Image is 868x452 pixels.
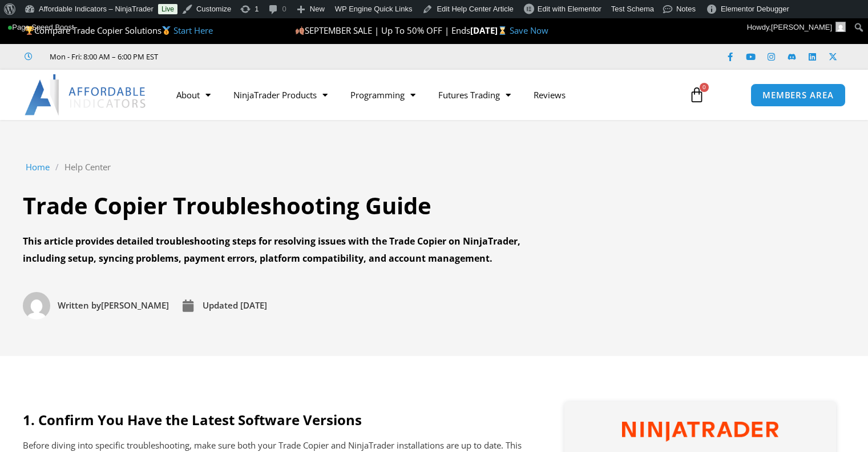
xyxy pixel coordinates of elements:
[55,159,59,175] span: /
[750,83,846,107] a: MEMBERS AREA
[26,159,50,175] a: Home
[55,298,169,314] span: [PERSON_NAME]
[64,159,111,175] a: Help Center
[339,82,427,108] a: Programming
[470,25,510,36] strong: [DATE]
[158,4,177,14] a: Live
[510,25,548,36] a: Save Now
[25,74,147,115] img: LogoAI | Affordable Indicators – NinjaTrader
[174,51,345,62] iframe: Customer reviews powered by Trustpilot
[672,78,722,111] a: 0
[23,233,548,267] div: This article provides detailed troubleshooting steps for resolving issues with the Trade Copier o...
[522,82,577,108] a: Reviews
[296,26,304,35] img: 🍂
[295,25,470,36] span: SEPTEMBER SALE | Up To 50% OFF | Ends
[165,82,677,108] nav: Menu
[23,190,548,222] h1: Trade Copier Troubleshooting Guide
[240,299,267,311] time: [DATE]
[162,26,171,35] img: 🥇
[762,91,834,99] span: MEMBERS AREA
[222,82,339,108] a: NinjaTrader Products
[771,23,832,31] span: [PERSON_NAME]
[25,25,213,36] span: Compare Trade Copier Solutions
[165,82,222,108] a: About
[173,25,213,36] a: Start Here
[622,422,778,442] img: NinjaTrader Wordmark color RGB | Affordable Indicators – NinjaTrader
[743,18,850,37] a: Howdy,
[498,26,507,35] img: ⌛
[58,299,101,311] span: Written by
[23,410,362,429] strong: 1. Confirm You Have the Latest Software Versions
[47,50,158,63] span: Mon - Fri: 8:00 AM – 6:00 PM EST
[203,299,238,311] span: Updated
[538,5,601,13] span: Edit with Elementor
[700,83,709,92] span: 0
[23,292,50,319] img: Picture of David Koehler
[427,82,522,108] a: Futures Trading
